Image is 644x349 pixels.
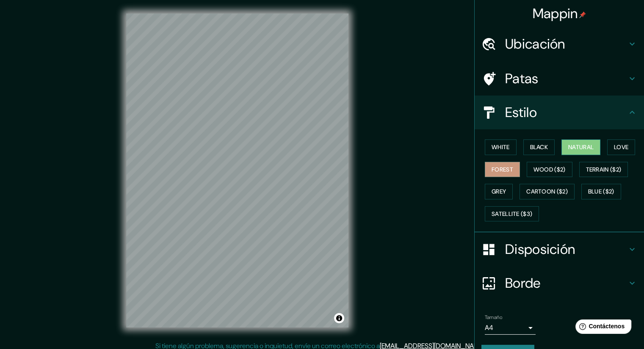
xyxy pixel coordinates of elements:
button: Activar o desactivar atribución [334,313,344,323]
button: Blue ($2) [581,184,621,199]
button: Natural [561,139,600,155]
font: Patas [505,70,539,87]
button: Grey [485,184,513,199]
button: Black [523,139,555,155]
button: Love [607,139,635,155]
div: Borde [475,266,644,300]
div: Patas [475,62,644,95]
font: Borde [505,274,541,292]
font: A4 [485,323,493,332]
button: Wood ($2) [527,162,572,177]
button: Cartoon ($2) [520,184,575,199]
button: Forest [485,162,520,177]
font: Tamaño [485,314,502,321]
font: Disposición [505,240,575,258]
div: Estilo [475,95,644,129]
canvas: Mapa [126,14,348,327]
img: pin-icon.png [579,11,586,18]
font: Estilo [505,104,537,121]
button: Satellite ($3) [485,206,539,222]
div: Ubicación [475,27,644,61]
button: Terrain ($2) [579,162,628,177]
font: Ubicación [505,35,565,53]
div: A4 [485,321,536,335]
button: White [485,139,517,155]
iframe: Lanzador de widgets de ayuda [569,316,635,340]
div: Disposición [475,232,644,266]
font: Mappin [533,5,578,22]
